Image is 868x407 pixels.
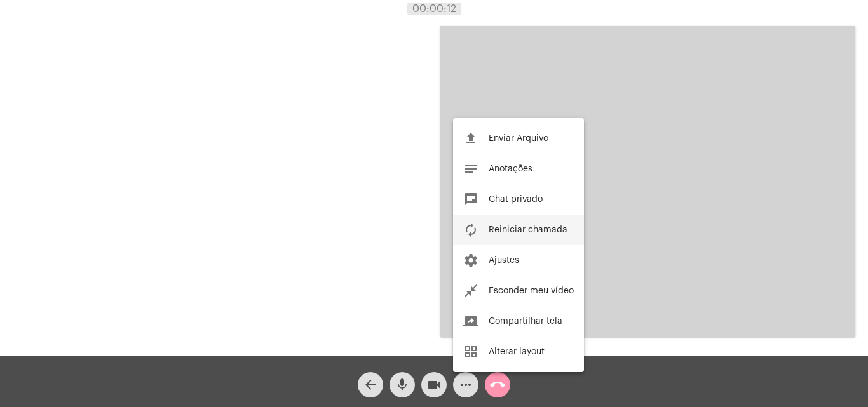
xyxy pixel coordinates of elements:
[463,253,478,268] mat-icon: settings
[489,286,574,295] span: Esconder meu vídeo
[463,344,478,359] mat-icon: grid_view
[463,161,478,177] mat-icon: notes
[463,192,478,207] mat-icon: chat
[489,347,545,356] span: Alterar layout
[463,283,478,298] mat-icon: close_fullscreen
[489,256,519,265] span: Ajustes
[489,317,562,326] span: Compartilhar tela
[489,134,548,143] span: Enviar Arquivo
[489,164,532,173] span: Anotações
[463,222,478,237] mat-icon: autorenew
[489,225,567,234] span: Reiniciar chamada
[463,131,478,146] mat-icon: file_upload
[489,195,543,204] span: Chat privado
[463,314,478,329] mat-icon: screen_share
